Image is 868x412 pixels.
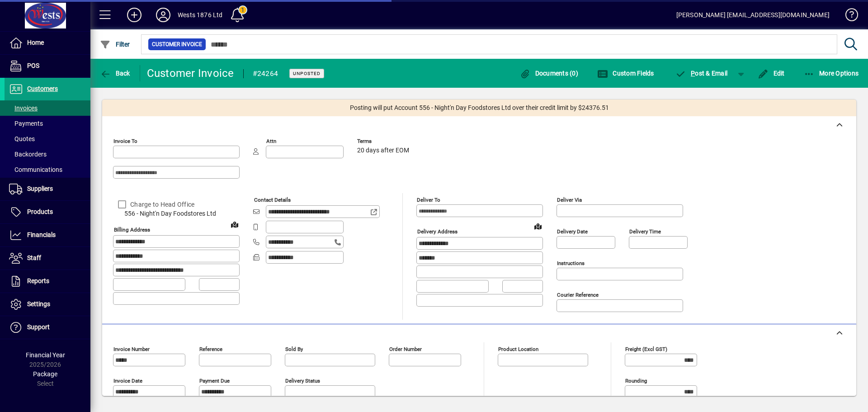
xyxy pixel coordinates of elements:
[113,346,150,352] mat-label: Invoice number
[5,178,90,200] a: Suppliers
[675,70,728,77] span: ost & Email
[357,138,411,144] span: Terms
[531,219,545,233] a: View on map
[293,71,321,76] span: Unposted
[839,2,857,31] a: Knowledge Base
[755,65,787,81] button: Edit
[5,116,90,131] a: Payments
[417,197,440,203] mat-label: Deliver To
[26,351,65,359] span: Financial Year
[113,378,142,384] mat-label: Invoice date
[199,378,230,384] mat-label: Payment due
[199,346,222,352] mat-label: Reference
[285,378,320,384] mat-label: Delivery status
[27,62,39,69] span: POS
[625,346,667,352] mat-label: Freight (excl GST)
[100,41,130,48] span: Filter
[691,70,695,77] span: P
[9,120,43,127] span: Payments
[557,197,582,203] mat-label: Deliver via
[147,66,234,81] div: Customer Invoice
[27,231,56,238] span: Financials
[27,323,50,331] span: Support
[498,346,538,352] mat-label: Product location
[98,65,132,81] button: Back
[5,131,90,147] a: Quotes
[98,36,132,52] button: Filter
[27,208,53,215] span: Products
[5,32,90,54] a: Home
[5,201,90,223] a: Products
[27,85,58,92] span: Customers
[9,135,35,142] span: Quotes
[5,100,90,116] a: Invoices
[5,270,90,293] a: Reports
[597,70,654,77] span: Custom Fields
[113,138,137,144] mat-label: Invoice To
[389,346,422,352] mat-label: Order number
[557,260,585,266] mat-label: Instructions
[5,224,90,246] a: Financials
[517,65,580,81] button: Documents (0)
[113,209,240,218] span: 556 - Night'n Day Foodstores Ltd
[357,147,409,154] span: 20 days after EOM
[5,247,90,270] a: Staff
[9,166,62,173] span: Communications
[804,70,859,77] span: More Options
[149,7,178,23] button: Profile
[519,70,578,77] span: Documents (0)
[152,40,202,49] span: Customer Invoice
[33,370,57,378] span: Package
[5,293,90,316] a: Settings
[625,378,647,384] mat-label: Rounding
[27,277,49,284] span: Reports
[629,228,661,235] mat-label: Delivery time
[178,8,222,22] div: Wests 1876 Ltd
[802,65,861,81] button: More Options
[90,65,140,81] app-page-header-button: Back
[758,70,785,77] span: Edit
[350,103,609,113] span: Posting will put Account 556 - Night'n Day Foodstores Ltd over their credit limit by $24376.51
[557,292,599,298] mat-label: Courier Reference
[27,300,50,308] span: Settings
[5,162,90,177] a: Communications
[285,346,303,352] mat-label: Sold by
[5,147,90,162] a: Backorders
[27,185,53,192] span: Suppliers
[120,7,149,23] button: Add
[27,254,41,261] span: Staff
[676,8,830,22] div: [PERSON_NAME] [EMAIL_ADDRESS][DOMAIN_NAME]
[5,55,90,77] a: POS
[100,70,130,77] span: Back
[595,65,656,81] button: Custom Fields
[266,138,276,144] mat-label: Attn
[5,316,90,339] a: Support
[557,228,588,235] mat-label: Delivery date
[27,39,44,46] span: Home
[9,104,38,112] span: Invoices
[227,217,242,232] a: View on map
[253,66,278,81] div: #24264
[671,65,732,81] button: Post & Email
[9,151,47,158] span: Backorders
